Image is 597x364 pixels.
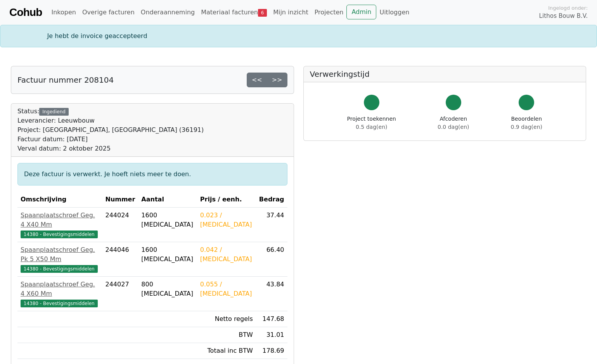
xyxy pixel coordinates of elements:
[17,144,204,153] div: Verval datum: 2 oktober 2025
[21,211,99,229] div: Spaanplaatschroef Geg. 4 X40 Mm
[102,208,138,242] td: 244024
[256,192,287,208] th: Bedrag
[141,280,194,298] div: 800 [MEDICAL_DATA]
[9,3,42,22] a: Cohub
[102,192,138,208] th: Nummer
[102,277,138,311] td: 244027
[21,265,98,273] span: 14380 - Bevestigingsmiddelen
[197,343,256,359] td: Totaal inc BTW
[346,5,376,19] a: Admin
[438,115,469,131] div: Afcoderen
[21,245,99,264] div: Spaanplaatschroef Geg. Pk 5 X50 Mm
[311,5,347,20] a: Projecten
[21,245,99,273] a: Spaanplaatschroef Geg. Pk 5 X50 Mm14380 - Bevestigingsmiddelen
[197,311,256,327] td: Netto regels
[310,69,580,79] h5: Verwerkingstijd
[21,211,99,239] a: Spaanplaatschroef Geg. 4 X40 Mm14380 - Bevestigingsmiddelen
[256,242,287,277] td: 66.40
[21,231,98,238] span: 14380 - Bevestigingsmiddelen
[198,5,270,20] a: Materiaal facturen6
[256,208,287,242] td: 37.44
[438,124,469,130] span: 0.0 dag(en)
[102,242,138,277] td: 244046
[197,327,256,343] td: BTW
[17,192,102,208] th: Omschrijving
[511,124,542,130] span: 0.9 dag(en)
[200,245,253,264] div: 0.042 / [MEDICAL_DATA]
[141,245,194,264] div: 1600 [MEDICAL_DATA]
[43,31,555,41] div: Je hebt de invoice geaccepteerd
[356,124,387,130] span: 0.5 dag(en)
[247,73,267,87] a: <<
[256,311,287,327] td: 147.68
[48,5,79,20] a: Inkopen
[21,280,99,308] a: Spaanplaatschroef Geg. 4 X60 Mm14380 - Bevestigingsmiddelen
[17,135,204,144] div: Factuur datum: [DATE]
[21,300,98,307] span: 14380 - Bevestigingsmiddelen
[138,5,198,20] a: Onderaanneming
[17,163,287,185] div: Deze factuur is verwerkt. Je hoeft niets meer te doen.
[17,125,204,135] div: Project: [GEOGRAPHIC_DATA], [GEOGRAPHIC_DATA] (36191)
[258,9,267,17] span: 6
[79,5,138,20] a: Overige facturen
[270,5,311,20] a: Mijn inzicht
[200,280,253,298] div: 0.055 / [MEDICAL_DATA]
[376,5,412,20] a: Uitloggen
[267,73,287,87] a: >>
[39,108,68,116] div: Ingediend
[200,211,253,229] div: 0.023 / [MEDICAL_DATA]
[17,107,204,153] div: Status:
[511,115,542,131] div: Beoordelen
[256,327,287,343] td: 31.01
[256,277,287,311] td: 43.84
[256,343,287,359] td: 178.69
[141,211,194,229] div: 1600 [MEDICAL_DATA]
[17,116,204,125] div: Leverancier: Leeuwbouw
[17,75,114,85] h5: Factuur nummer 208104
[347,115,396,131] div: Project toekennen
[138,192,197,208] th: Aantal
[548,4,588,12] span: Ingelogd onder:
[197,192,256,208] th: Prijs / eenh.
[21,280,99,298] div: Spaanplaatschroef Geg. 4 X60 Mm
[539,12,588,21] span: Lithos Bouw B.V.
